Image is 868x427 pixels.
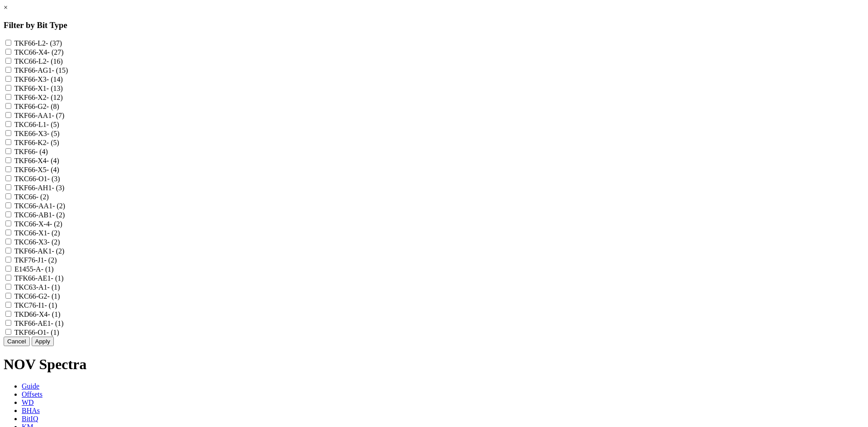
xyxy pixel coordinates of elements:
label: TKC66-X4 [14,48,64,56]
label: TKC63-A1 [14,283,60,291]
span: - (2) [52,211,65,219]
span: - (5) [47,130,60,137]
label: TKE66-X3 [14,130,60,137]
label: TKF66-X1 [14,84,63,92]
label: TKF76-J1 [14,256,57,264]
span: - (27) [47,48,64,56]
label: TKC76-I1 [14,301,57,309]
label: TKF66-X4 [14,157,59,164]
span: - (2) [52,247,64,255]
button: Cancel [4,337,30,346]
label: TKF66-AG1 [14,66,68,74]
span: - (37) [46,39,62,47]
h3: Filter by Bit Type [4,20,864,30]
span: - (1) [51,319,64,327]
label: TKC66 [14,193,49,201]
span: - (2) [47,229,60,237]
span: - (2) [36,193,49,201]
label: TKF66-X2 [14,94,63,101]
label: TKF66-G2 [14,103,59,110]
span: - (2) [47,238,60,246]
label: TKF66-X3 [14,75,63,83]
span: Offsets [22,390,42,398]
span: - (12) [47,94,63,101]
span: - (4) [35,148,48,155]
span: WD [22,399,34,406]
label: TKC66-X1 [14,229,60,237]
span: - (1) [47,328,59,336]
span: - (5) [47,121,59,128]
span: BitIQ [22,415,38,422]
label: TKF66 [14,148,48,155]
label: TKC66-AB1 [14,211,65,219]
label: TKF66-AA1 [14,112,65,119]
label: TKC66-L2 [14,57,63,65]
label: TKC66-O1 [14,175,60,183]
span: - (14) [47,75,63,83]
span: - (1) [51,274,64,282]
h1: NOV Spectra [4,356,864,373]
span: - (4) [47,166,59,174]
label: TKC66-G2 [14,292,60,300]
span: - (7) [52,112,64,119]
span: - (1) [47,292,60,300]
span: Guide [22,382,39,390]
span: - (8) [47,103,59,110]
label: TKC66-AA1 [14,202,65,210]
span: - (3) [52,184,64,192]
label: TKF66-L2 [14,39,62,47]
label: TKC66-X3 [14,238,60,246]
label: TKF66-K2 [14,139,59,146]
label: E1455-A [14,265,54,273]
label: TKF66-AK1 [14,247,65,255]
span: - (15) [52,66,68,74]
span: - (1) [47,310,60,318]
span: BHAs [22,407,40,414]
button: Apply [32,337,54,346]
span: - (5) [47,139,59,146]
label: TKC66-X-4 [14,220,62,228]
span: - (2) [52,202,65,210]
label: TKC66-L1 [14,121,59,128]
label: TFK66-AE1 [14,274,64,282]
span: - (4) [47,157,59,164]
label: TKF66-AE1 [14,319,64,327]
span: - (2) [44,256,57,264]
label: TKD66-X4 [14,310,61,318]
label: TKF66-X5 [14,166,59,174]
label: TKF66-AH1 [14,184,65,192]
span: - (1) [41,265,54,273]
span: - (1) [44,301,57,309]
span: - (2) [50,220,62,228]
span: - (16) [47,57,63,65]
a: × [4,4,8,11]
span: - (1) [47,283,60,291]
span: - (13) [47,84,63,92]
span: - (3) [47,175,60,183]
label: TKF66-O1 [14,328,59,336]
